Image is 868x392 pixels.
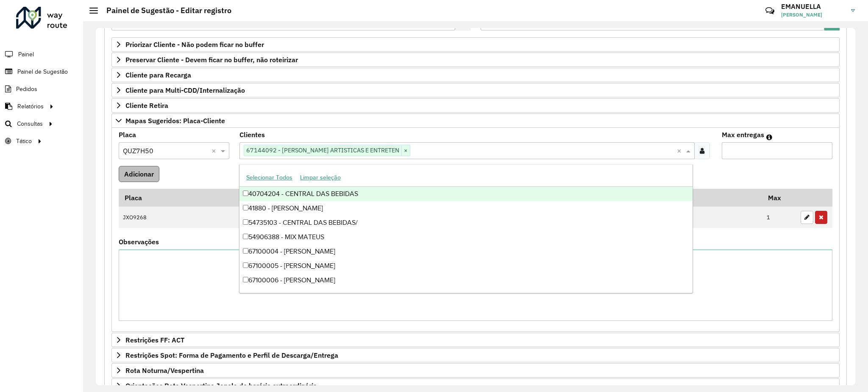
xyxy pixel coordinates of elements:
[211,146,219,156] span: Clear all
[125,72,191,78] span: Cliente para Recarga
[98,6,231,15] h2: Painel de Sugestão - Editar registro
[296,171,345,184] button: Limpar seleção
[239,287,693,302] div: 67100009 - [PERSON_NAME]
[762,189,796,207] th: Max
[111,348,840,362] a: Restrições Spot: Forma de Pagamento e Perfil de Descarga/Entrega
[762,207,796,229] td: 1
[119,166,159,182] button: Adicionar
[242,171,296,184] button: Selecionar Todos
[722,130,764,140] label: Max entregas
[119,130,136,140] label: Placa
[239,230,693,244] div: 54906388 - MIX MATEUS
[119,207,244,229] td: JXO9268
[125,102,168,109] span: Cliente Retira
[239,187,693,201] div: 40704204 - CENTRAL DAS BEBIDAS
[18,50,34,59] span: Painel
[125,382,317,389] span: Orientações Rota Vespertina Janela de horário extraordinária
[111,363,840,378] a: Rota Noturna/Vespertina
[781,11,845,19] span: [PERSON_NAME]
[111,52,840,67] a: Preservar Cliente - Devem ficar no buffer, não roteirizar
[125,367,204,374] span: Rota Noturna/Vespertina
[125,56,298,63] span: Preservar Cliente - Devem ficar no buffer, não roteirizar
[16,137,32,146] span: Tático
[17,119,43,128] span: Consultas
[781,3,845,11] h3: EMANUELLA
[111,37,840,52] a: Priorizar Cliente - Não podem ficar no buffer
[111,68,840,82] a: Cliente para Recarga
[244,145,401,155] span: 67144092 - [PERSON_NAME] ARTISTICAS E ENTRETEN
[239,164,693,293] ng-dropdown-panel: Options list
[125,337,184,343] span: Restrições FF: ACT
[111,333,840,347] a: Restrições FF: ACT
[111,98,840,113] a: Cliente Retira
[766,134,772,141] em: Máximo de clientes que serão colocados na mesma rota com os clientes informados
[125,41,264,48] span: Priorizar Cliente - Não podem ficar no buffer
[119,189,244,207] th: Placa
[239,130,265,140] label: Clientes
[239,244,693,259] div: 67100004 - [PERSON_NAME]
[17,67,68,76] span: Painel de Sugestão
[111,83,840,97] a: Cliente para Multi-CDD/Internalização
[16,85,37,94] span: Pedidos
[17,102,44,111] span: Relatórios
[401,146,410,156] span: ×
[239,259,693,273] div: 67100005 - [PERSON_NAME]
[111,128,840,332] div: Mapas Sugeridos: Placa-Cliente
[125,87,245,94] span: Cliente para Multi-CDD/Internalização
[677,146,684,156] span: Clear all
[761,2,779,20] a: Contato Rápido
[239,201,693,215] div: 41880 - [PERSON_NAME]
[111,113,840,128] a: Mapas Sugeridos: Placa-Cliente
[239,273,693,287] div: 67100006 - [PERSON_NAME]
[125,117,225,124] span: Mapas Sugeridos: Placa-Cliente
[239,215,693,230] div: 54735103 - CENTRAL DAS BEBIDAS/
[125,352,338,359] span: Restrições Spot: Forma de Pagamento e Perfil de Descarga/Entrega
[119,237,159,247] label: Observações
